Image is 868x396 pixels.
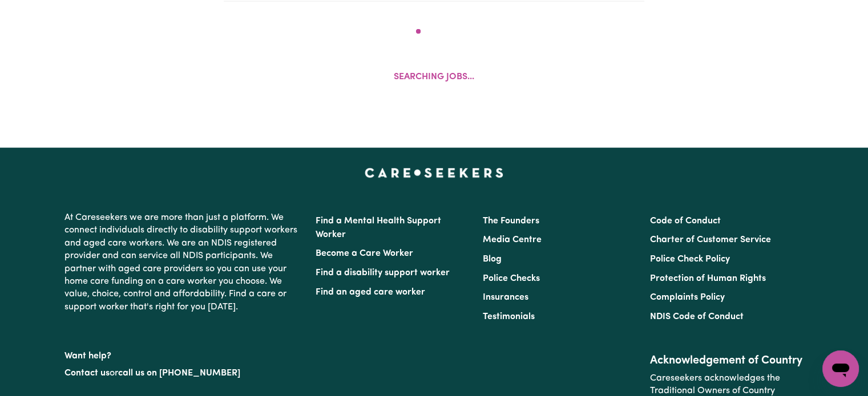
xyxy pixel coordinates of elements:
[822,350,859,387] iframe: Button to launch messaging window
[650,217,721,226] a: Code of Conduct
[64,369,110,378] a: Contact us
[316,249,413,258] a: Become a Care Worker
[483,255,502,264] a: Blog
[64,362,302,384] p: or
[118,369,240,378] a: call us on [PHONE_NUMBER]
[650,354,804,368] h2: Acknowledgement of Country
[64,345,302,362] p: Want help?
[650,235,771,244] a: Charter of Customer Service
[650,274,766,283] a: Protection of Human Rights
[316,268,450,277] a: Find a disability support worker
[483,312,535,321] a: Testimonials
[316,217,441,239] a: Find a Mental Health Support Worker
[483,235,542,244] a: Media Centre
[483,274,540,283] a: Police Checks
[483,217,539,226] a: The Founders
[650,293,725,302] a: Complaints Policy
[64,207,302,318] p: At Careseekers we are more than just a platform. We connect individuals directly to disability su...
[316,288,425,297] a: Find an aged care worker
[483,293,528,302] a: Insurances
[365,168,503,177] a: Careseekers home page
[394,70,474,84] p: Searching jobs...
[650,255,730,264] a: Police Check Policy
[650,312,744,321] a: NDIS Code of Conduct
